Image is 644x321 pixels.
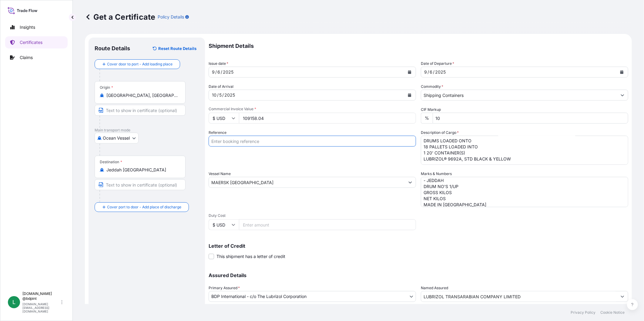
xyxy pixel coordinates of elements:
[424,68,428,76] div: month,
[95,133,139,144] button: Select transport
[600,310,625,315] a: Cookie Notice
[5,21,68,33] a: Insights
[433,113,628,124] input: Enter percentage between 0 and 24%
[211,91,217,99] div: month,
[211,293,307,299] span: BDP International - c/o The Lubrizol Corporation
[617,90,628,101] button: Show suggestions
[209,38,628,55] p: Shipment Details
[209,273,628,278] p: Assured Details
[222,91,224,99] div: /
[158,14,184,20] p: Policy Details
[12,299,15,305] span: L
[209,136,416,147] input: Enter booking reference
[22,291,60,301] p: [DOMAIN_NAME] @bdpint
[421,171,452,177] label: Marks & Numbers
[107,204,181,210] span: Cover port to door - Add place of discharge
[106,92,178,98] input: Origin
[571,310,595,315] a: Privacy Policy
[421,291,617,302] input: Assured Name
[209,291,416,302] button: BDP International - c/o The Lubrizol Corporation
[421,84,443,90] label: Commodity
[617,67,627,77] button: Calendar
[421,285,448,291] label: Named Assured
[224,91,236,99] div: year,
[20,24,35,30] p: Insights
[20,55,33,61] p: Claims
[219,91,222,99] div: day,
[209,61,228,67] span: Issue date
[215,68,217,76] div: /
[95,179,186,190] input: Text to appear on certificate
[217,68,221,76] div: day,
[107,61,173,67] span: Cover door to port - Add loading place
[103,135,130,141] span: Ocean Vessel
[22,302,60,313] p: [DOMAIN_NAME][EMAIL_ADDRESS][DOMAIN_NAME]
[95,202,189,212] button: Cover port to door - Add place of discharge
[617,291,628,302] button: Show suggestions
[239,113,416,124] input: Enter amount
[95,59,180,69] button: Cover door to port - Add loading place
[150,44,199,53] button: Reset Route Details
[239,219,416,230] input: Enter amount
[421,90,617,101] input: Type to search commodity
[106,167,178,173] input: Destination
[421,113,433,124] div: %
[158,45,196,51] p: Reset Route Details
[100,85,113,90] div: Origin
[209,243,628,248] p: Letter of Credit
[221,68,222,76] div: /
[216,253,285,260] span: This shipment has a letter of credit
[5,36,68,48] a: Certificates
[5,51,68,64] a: Claims
[405,90,414,100] button: Calendar
[434,68,446,76] div: year,
[209,213,416,218] span: Duty Cost
[85,12,155,22] p: Get a Certificate
[429,68,433,76] div: day,
[209,84,233,90] span: Date of Arrival
[209,171,231,177] label: Vessel Name
[421,130,459,136] label: Description of Cargo
[209,177,405,188] input: Type to search vessel name or IMO
[209,107,416,111] span: Commercial Invoice Value
[95,45,130,52] p: Route Details
[211,68,215,76] div: month,
[405,177,416,188] button: Show suggestions
[95,105,186,116] input: Text to appear on certificate
[433,68,434,76] div: /
[217,91,219,99] div: /
[405,67,414,77] button: Calendar
[421,107,441,113] label: CIF Markup
[209,285,240,291] span: Primary Assured
[100,160,122,164] div: Destination
[209,130,226,136] label: Reference
[428,68,429,76] div: /
[95,128,199,133] p: Main transport mode
[222,68,234,76] div: year,
[421,61,454,67] span: Date of Departure
[20,39,42,45] p: Certificates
